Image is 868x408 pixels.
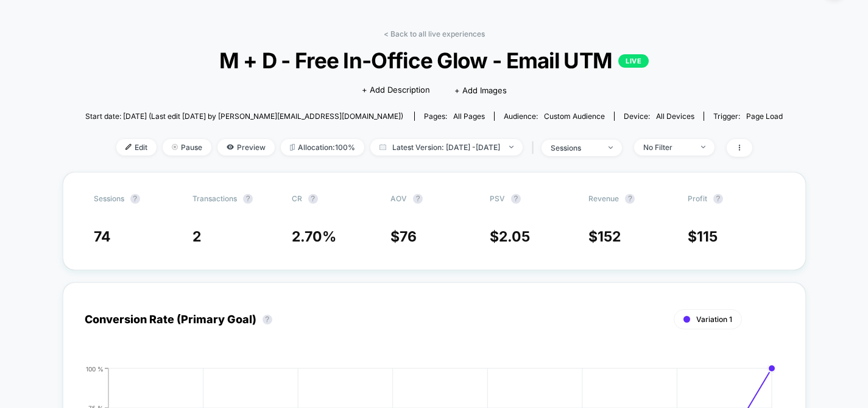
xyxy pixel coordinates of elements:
div: Pages: [424,112,485,121]
button: ? [130,194,140,204]
span: Pause [163,139,211,156]
button: ? [713,194,723,204]
span: | [529,139,542,157]
button: ? [263,315,272,324]
span: 76 [400,228,417,245]
div: No Filter [643,143,692,152]
span: 152 [598,228,621,245]
span: Custom Audience [544,112,605,121]
span: $ [390,228,417,245]
span: Preview [217,139,275,156]
button: ? [625,194,635,204]
span: + Add Description [362,84,430,96]
button: ? [243,194,253,204]
span: $ [688,228,718,245]
span: Sessions [94,194,124,203]
span: all pages [453,112,485,121]
span: Variation 1 [696,315,732,324]
span: 2.05 [499,228,530,245]
span: Start date: [DATE] (Last edit [DATE] by [PERSON_NAME][EMAIL_ADDRESS][DOMAIN_NAME]) [85,112,403,121]
button: ? [511,194,521,204]
img: end [509,146,513,148]
span: 2 [192,228,201,245]
span: Transactions [192,194,237,203]
span: PSV [490,194,505,203]
img: end [172,144,178,150]
span: Revenue [588,194,619,203]
span: 115 [697,228,718,245]
img: end [701,146,705,148]
span: AOV [390,194,407,203]
div: Trigger: [713,112,783,121]
div: sessions [551,143,599,152]
p: LIVE [618,54,649,68]
span: $ [490,228,530,245]
span: all devices [656,112,694,121]
span: Edit [116,139,157,156]
span: M + D - Free In-Office Glow - Email UTM [120,48,747,73]
img: end [609,146,613,149]
img: calendar [379,144,386,150]
div: Audience: [504,112,605,121]
button: ? [308,194,318,204]
span: 74 [94,228,111,245]
img: rebalance [290,144,295,151]
span: Latest Version: [DATE] - [DATE] [370,139,523,156]
a: < Back to all live experiences [384,29,485,38]
span: $ [588,228,621,245]
span: + Add Images [454,85,507,95]
span: Device: [614,112,704,121]
span: Page Load [746,112,783,121]
span: Allocation: 100% [281,139,364,156]
button: ? [413,194,423,204]
span: 2.70 % [292,228,336,245]
tspan: 100 % [86,365,104,372]
span: Profit [688,194,707,203]
span: CR [292,194,302,203]
img: edit [125,144,132,150]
